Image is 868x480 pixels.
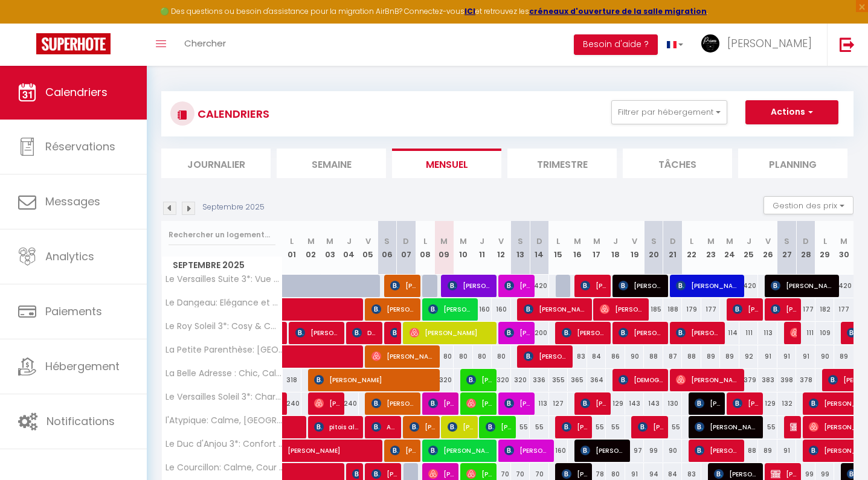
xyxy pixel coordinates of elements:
span: [PERSON_NAME] [790,415,797,438]
button: Actions [745,100,838,124]
abbr: M [574,235,581,247]
th: 16 [568,221,587,275]
div: 111 [739,322,759,344]
span: [PERSON_NAME] [504,439,550,462]
span: [PERSON_NAME] [727,36,812,51]
th: 22 [682,221,701,275]
div: 420 [530,275,549,297]
div: 88 [682,345,701,368]
th: 10 [454,221,473,275]
span: [PERSON_NAME] [390,321,397,344]
div: 84 [587,345,606,368]
th: 20 [644,221,663,275]
div: 177 [796,298,815,321]
span: [PERSON_NAME] [428,392,454,415]
abbr: J [347,235,352,247]
abbr: J [480,235,484,247]
button: Ouvrir le widget de chat LiveChat [10,5,46,41]
abbr: M [326,235,333,247]
abbr: V [498,235,504,247]
span: [PERSON_NAME] [288,433,426,456]
span: Le Duc d'Anjou 3*: Confort & Charme au cœur de ville [164,440,285,449]
div: 113 [758,322,777,344]
span: [PERSON_NAME] [619,274,664,297]
span: Daviti Daviti [352,321,378,344]
li: Semaine [277,149,386,178]
span: [PERSON_NAME] [314,392,340,415]
div: 55 [530,416,549,438]
span: Le Dangeau: Elégance et Modernité proche Château [164,298,285,307]
span: Paiements [45,304,102,319]
a: ICI [465,6,475,16]
div: 320 [435,369,454,391]
li: Tâches [623,149,732,178]
abbr: M [460,235,467,247]
div: 91 [758,345,777,368]
span: ALHINC Solveig [371,415,397,438]
th: 04 [339,221,359,275]
div: 97 [625,440,645,462]
h3: CALENDRIERS [194,100,269,127]
div: 90 [815,345,835,368]
span: [PERSON_NAME] Rools [466,392,492,415]
span: [PERSON_NAME] [504,274,530,297]
div: 420 [739,275,759,297]
button: Besoin d'aide ? [574,34,658,55]
abbr: V [365,235,371,247]
div: 88 [739,440,759,462]
span: l'Atypique: Calme, [GEOGRAPHIC_DATA] [164,416,285,425]
abbr: V [632,235,637,247]
div: 130 [663,392,683,415]
abbr: M [840,235,847,247]
abbr: S [651,235,657,247]
span: Calendriers [45,85,108,100]
div: 355 [549,369,568,391]
span: Le Courcillon: Calme, Cour privée & Proche Château [164,463,285,472]
span: Septembre 2025 [162,257,282,274]
span: [PERSON_NAME] [638,415,664,438]
div: 55 [606,416,625,438]
th: 24 [720,221,739,275]
p: Septembre 2025 [202,202,265,213]
a: ... [PERSON_NAME] [692,24,827,66]
div: 111 [796,322,815,344]
th: 30 [834,221,854,275]
span: [DEMOGRAPHIC_DATA][PERSON_NAME] [619,368,664,391]
span: [PERSON_NAME] [390,439,416,462]
span: Le Roy Soleil 3*: Cosy & Cœur du quartier [GEOGRAPHIC_DATA] [164,322,285,331]
span: [PERSON_NAME] [771,298,797,321]
div: 55 [758,416,777,438]
div: 55 [587,416,606,438]
th: 02 [301,221,321,275]
div: 364 [587,369,606,391]
div: 383 [758,369,777,391]
div: 320 [511,369,530,391]
span: Le Versailles Suite 3*: Vue Château & Potager [164,275,285,284]
div: 378 [796,369,815,391]
div: 80 [473,345,492,368]
a: [PERSON_NAME] [283,440,302,462]
span: [PERSON_NAME] [733,392,759,415]
th: 28 [796,221,815,275]
th: 29 [815,221,835,275]
th: 17 [587,221,606,275]
abbr: D [536,235,542,247]
th: 12 [492,221,511,275]
abbr: M [440,235,448,247]
span: [PERSON_NAME] [580,392,606,415]
span: [PERSON_NAME] [504,321,530,344]
li: Trimestre [507,149,617,178]
abbr: J [613,235,618,247]
li: Mensuel [392,149,501,178]
div: 113 [530,392,549,415]
div: 160 [473,298,492,321]
img: logout [840,37,855,52]
abbr: D [670,235,676,247]
span: [PERSON_NAME] [562,415,588,438]
th: 15 [549,221,568,275]
span: [PERSON_NAME] [466,368,492,391]
span: [PERSON_NAME] [695,415,759,438]
th: 25 [739,221,759,275]
th: 03 [321,221,340,275]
